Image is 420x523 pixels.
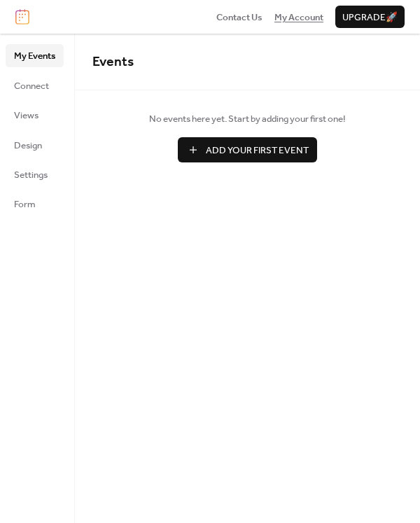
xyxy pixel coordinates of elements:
span: Upgrade 🚀 [342,11,398,25]
a: My Account [274,10,323,24]
span: No events here yet. Start by adding your first one! [92,112,402,126]
span: Settings [14,168,48,182]
span: Contact Us [216,11,262,25]
span: My Events [14,49,55,63]
a: My Events [6,44,64,67]
img: logo [15,9,29,25]
span: My Account [274,11,323,25]
span: Events [92,49,134,75]
span: Connect [14,79,49,93]
button: Upgrade🚀 [335,6,405,28]
button: Add Your First Event [178,137,317,162]
span: Add Your First Event [206,144,309,158]
span: Views [14,109,38,123]
a: Design [6,134,64,156]
a: Contact Us [216,10,262,24]
a: Form [6,193,64,215]
a: Views [6,104,64,126]
a: Add Your First Event [92,137,402,162]
a: Settings [6,163,64,186]
span: Design [14,139,42,153]
span: Form [14,197,36,211]
a: Connect [6,74,64,97]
